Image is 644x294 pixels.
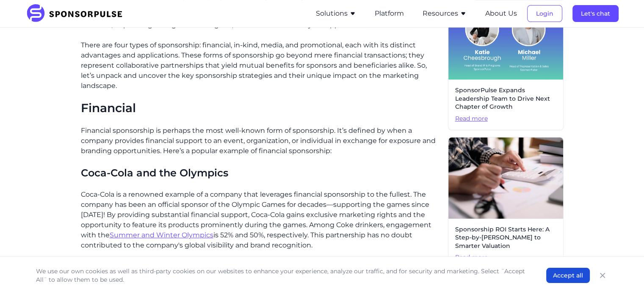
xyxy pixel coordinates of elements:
a: Platform [375,10,404,17]
button: About Us [485,8,517,19]
a: About Us [485,10,517,17]
p: Financial sponsorship is perhaps the most well-known form of sponsorship. It’s defined by when a ... [81,126,441,156]
p: We use our own cookies as well as third-party cookies on our websites to enhance your experience,... [36,267,529,284]
span: Sponsorship ROI Starts Here: A Step-by-[PERSON_NAME] to Smarter Valuation [455,225,556,250]
iframe: Chat Widget [602,253,644,294]
img: SponsorPulse [26,4,129,23]
button: Accept all [546,268,590,283]
span: SponsorPulse Expands Leadership Team to Drive Next Chapter of Growth [455,86,556,111]
span: Read more [455,253,556,262]
button: Solutions [316,8,356,19]
button: Let's chat [572,5,619,22]
span: Read more [455,115,556,123]
img: Getty Images courtesy of Unsplash [448,137,563,219]
a: Sponsorship ROI Starts Here: A Step-by-[PERSON_NAME] to Smarter ValuationRead more [448,137,564,269]
a: Summer and Winter Olympics [110,231,213,239]
button: Platform [375,8,404,19]
button: Login [527,5,562,22]
h2: Financial [81,101,441,115]
button: Close [597,269,608,281]
a: Let's chat [572,10,619,17]
h3: Coca-Cola and the Olympics [81,166,441,179]
a: Login [527,10,562,17]
button: Resources [423,8,467,19]
p: Coca-Cola is a renowned example of a company that leverages financial sponsorship to the fullest.... [81,190,441,250]
p: There are four types of sponsorship: financial, in-kind, media, and promotional, each with its di... [81,40,441,91]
